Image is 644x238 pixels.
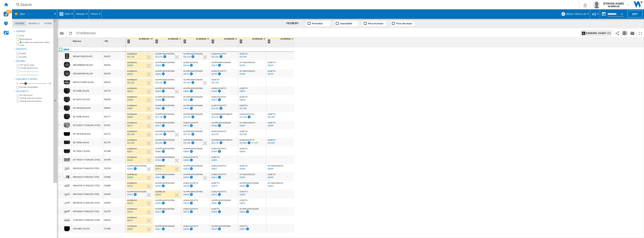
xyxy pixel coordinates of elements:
[127,122,137,124] span: AU BINGLEE
[183,122,209,130] div: AU BILLYGUYATTS A$474
[183,64,193,67] div: Last updated : Thursday, 25 September 2025 14:17
[239,113,254,115] span: AU BILLYGUYATTS
[189,107,193,110] img: promotionV3.png
[19,41,52,47] label: Include my assortment within stats
[161,64,165,67] img: promotionV3.png
[239,61,265,70] div: AU THEGOODGUYS A$699
[154,79,181,87] div: AU APPLIANCECENTRAL A$1,265
[155,79,175,81] span: AU APPLIANCECENTRAL
[239,61,255,63] span: AU THEGOODGUYS
[16,38,19,40] input: Marketplaces
[390,20,415,26] button: Price decrease
[267,113,293,122] div: AU BETTA A$1,499
[334,20,359,26] button: Unavailable
[267,70,293,79] div: AU BETTA A$799
[126,87,153,96] div: AU BINGLEE A$825
[211,81,218,84] div: A$1,749
[42,21,54,26] md-tab-item: Filters
[183,79,203,81] span: AU APPLIANCESONLINE
[154,38,182,40] div: AU BINGLEE : 2
[239,116,247,118] div: A$1,424
[628,10,643,17] button: Edit
[629,29,636,37] button: Send this report by email
[4,12,8,16] img: wise-card.svg
[218,90,221,93] img: promotionV3.png
[239,56,247,58] div: A$1,399
[239,90,245,93] div: Last updated : Thursday, 25 September 2025 13:47
[613,29,621,37] button: Share this bookmark with others
[59,9,72,19] div: Price
[126,61,153,70] div: AU BINGLEE A$568
[67,29,74,37] button: Reload
[183,98,193,102] div: Last updated : Thursday, 25 September 2025 14:02
[155,39,158,43] div: 2
[268,113,276,115] span: AU BETTA
[211,72,221,76] div: Last updated : Thursday, 25 September 2025 14:18
[17,100,19,103] input: Sold by several retailers
[211,38,238,47] div: 4 AU BINGLEE : 0
[127,104,137,107] span: AU BINGLEE
[268,70,276,72] span: AU BETTA
[211,90,217,93] div: A$949
[19,38,52,41] label: Marketplaces
[20,97,52,100] label: Sold by only one retailer
[340,22,352,25] span: Unavailable
[163,81,167,84] img: promotionV3.png
[561,9,588,19] div: Default profile (8)
[127,90,133,93] div: Last updated : Thursday, 25 September 2025 08:30
[211,70,226,72] span: AU BILLYGUYATTS
[154,70,181,79] div: AU APPLIANCECENTRAL A$656
[239,64,245,67] div: A$699
[155,96,175,98] span: AU APPLIANCECENTRAL
[126,122,153,130] div: AU BINGLEE A$417
[211,107,223,110] div: Last updated : Thursday, 25 September 2025 14:15
[105,40,108,42] span: SKU
[239,104,247,107] span: AU BETTA
[212,39,214,43] div: 4
[76,9,87,19] button: Ranking
[603,2,624,5] span: [PERSON_NAME]
[623,31,627,35] img: excel-24x24.png
[17,64,19,67] input: OFF (price only)
[183,107,193,110] div: Last updated : Thursday, 25 September 2025 14:00
[211,61,237,70] div: AU APPLIANCESONLINE A$679
[154,113,181,122] div: AU APPLIANCECENTRAL A$1,150
[211,104,237,113] div: AU BILLYGUYATTS A$1,424
[13,21,26,26] md-tab-item: Options
[211,53,226,55] span: AU BILLYGUYATTS
[268,39,270,43] div: 6
[16,52,19,55] input: Singles
[72,38,103,43] div: Reference Sort None
[183,73,189,75] div: A$731
[155,90,161,93] div: A$825
[219,55,223,58] img: promotionV3.png
[17,67,19,70] input: Include Delivery Fee
[126,38,154,47] div: 1 AU BINGLEE : 19
[155,56,162,58] div: A$1,218
[126,113,153,122] div: AU BINGLEE A$983
[183,70,203,72] span: AU APPLIANCESONLINE
[155,61,175,63] span: AU APPLIANCECENTRAL
[127,55,134,59] div: Last updated : Thursday, 25 September 2025 08:42
[127,81,134,84] div: A$1,265
[161,98,165,101] img: promotionV3.png
[239,53,265,61] div: AU BETTA A$1,399
[239,38,266,40] div: AU BINGLEE : 0
[211,115,223,119] div: Last updated : Thursday, 25 September 2025 12:39
[155,104,175,107] span: AU APPLIANCECENTRAL
[155,64,161,67] div: A$568
[211,61,231,63] span: AU APPLIANCESONLINE
[183,53,209,61] div: AU APPLIANCESONLINE A$1,223
[155,70,175,72] span: AU APPLIANCECENTRAL
[183,55,195,59] div: Last updated : Thursday, 25 September 2025 14:10
[566,13,586,15] span: Default profile (8)
[155,107,165,110] div: Last updated : Thursday, 25 September 2025 08:32
[211,122,237,130] div: AU APPLIANCESONLINE A$480
[183,99,189,101] div: A$419
[183,87,209,96] div: AU APPLIANCECENTRAL A$830
[65,9,72,19] button: Price
[637,29,644,37] button: Maximize
[91,13,98,15] span: Prices
[183,115,195,119] div: Last updated : Thursday, 25 September 2025 14:01
[183,113,209,122] div: AU APPLIANCESONLINE A$1,207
